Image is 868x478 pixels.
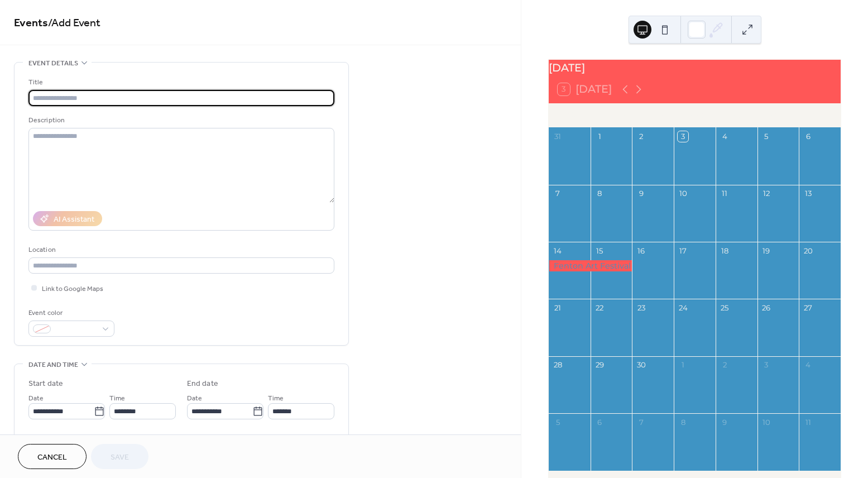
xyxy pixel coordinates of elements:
div: 16 [636,246,646,256]
div: 3 [761,360,771,370]
div: Event color [28,307,112,319]
div: 28 [553,360,563,370]
div: Mon [597,103,636,127]
div: 17 [678,246,688,256]
div: Thu [714,103,754,127]
span: Link to Google Maps [42,283,103,295]
span: / Add Event [48,12,100,34]
div: Tue [636,103,675,127]
div: 1 [594,131,605,141]
div: 13 [803,189,813,199]
div: 29 [594,360,605,370]
div: 12 [761,189,771,199]
div: 18 [720,246,730,256]
div: 1 [678,360,688,370]
div: 24 [678,303,688,313]
div: End date [187,378,218,390]
div: 19 [761,246,771,256]
div: Fri [754,103,793,127]
div: Start date [28,378,63,390]
span: Cancel [37,452,67,463]
div: Sun [558,103,597,127]
div: 8 [594,189,605,199]
div: 2 [636,131,646,141]
div: 7 [636,417,646,427]
div: Title [28,77,332,88]
div: 20 [803,246,813,256]
div: 27 [803,303,813,313]
div: 31 [553,131,563,141]
div: Location [28,244,332,256]
button: Cancel [18,444,87,469]
div: 4 [720,131,730,141]
div: 4 [803,360,813,370]
div: 25 [720,303,730,313]
div: 6 [803,131,813,141]
div: 22 [594,303,605,313]
span: Date [187,393,202,404]
div: 21 [553,303,563,313]
div: 10 [678,189,688,199]
div: 6 [594,417,605,427]
div: Fenton Art Festival [549,260,632,271]
span: Time [109,393,125,404]
div: 5 [761,131,771,141]
div: Sat [793,103,832,127]
span: Time [268,393,284,404]
div: 30 [636,360,646,370]
div: 23 [636,303,646,313]
div: 3 [678,131,688,141]
div: Wed [675,103,714,127]
span: Event details [28,58,78,69]
span: Date [28,393,44,404]
div: 2 [720,360,730,370]
div: Description [28,114,332,126]
div: 8 [678,417,688,427]
div: 7 [553,189,563,199]
div: 5 [553,417,563,427]
div: 14 [553,246,563,256]
div: [DATE] [549,60,841,76]
div: 9 [720,417,730,427]
span: All day [42,434,61,446]
a: Events [14,12,48,34]
div: 11 [803,417,813,427]
div: 10 [761,417,771,427]
div: 9 [636,189,646,199]
div: 11 [720,189,730,199]
div: 15 [594,246,605,256]
span: Date and time [28,359,78,371]
div: 26 [761,303,771,313]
